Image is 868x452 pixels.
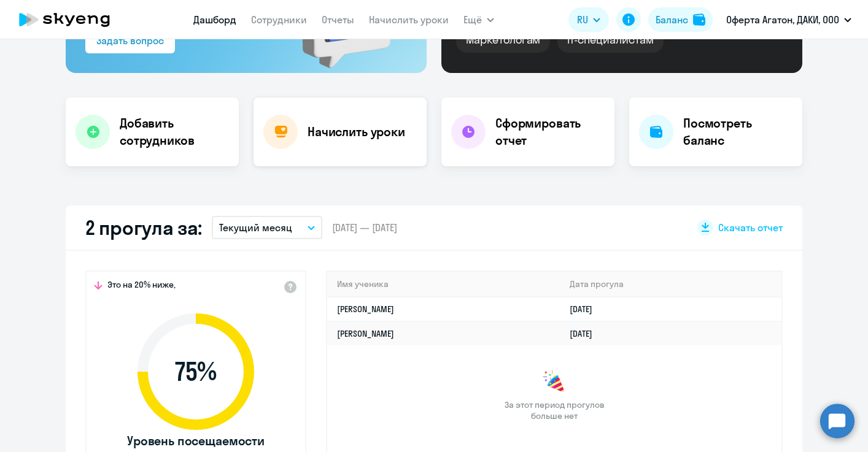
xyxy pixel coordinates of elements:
button: Текущий месяц [212,216,322,239]
a: [DATE] [570,328,602,339]
h2: 2 прогула за: [85,215,202,240]
h4: Начислить уроки [308,123,405,140]
span: Ещё [463,12,482,27]
th: Имя ученика [327,272,560,297]
a: Дашборд [193,13,236,26]
button: Оферта Агатон, ДАКИ, ООО [720,5,858,34]
span: 75 % [125,357,266,386]
a: Сотрудники [251,13,307,26]
div: Маркетологам [456,27,550,53]
a: [DATE] [570,304,602,315]
a: Начислить уроки [369,13,449,26]
a: Отчеты [322,13,354,26]
a: [PERSON_NAME] [337,328,394,339]
span: RU [577,12,588,27]
img: congrats [542,370,567,394]
span: Это на 20% ниже, [107,279,176,294]
a: [PERSON_NAME] [337,304,394,315]
span: Скачать отчет [718,221,783,234]
button: Балансbalance [648,7,713,32]
button: Ещё [463,7,494,32]
p: Оферта Агатон, ДАКИ, ООО [726,12,839,27]
button: Задать вопрос [85,29,175,53]
h4: Посмотреть баланс [683,115,792,149]
div: Баланс [656,12,688,27]
span: За этот период прогулов больше нет [503,399,606,421]
span: [DATE] — [DATE] [332,221,397,234]
th: Дата прогула [560,272,781,297]
h4: Сформировать отчет [495,115,605,149]
img: balance [693,13,705,26]
button: RU [568,7,609,32]
h4: Добавить сотрудников [120,115,229,149]
div: Задать вопрос [96,33,164,48]
div: IT-специалистам [557,27,663,53]
p: Текущий месяц [219,220,292,235]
